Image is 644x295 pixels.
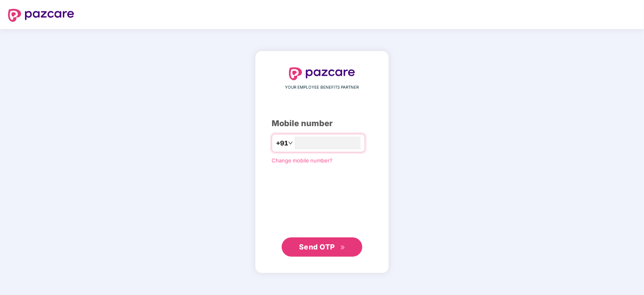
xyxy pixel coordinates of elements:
[340,245,345,250] span: double-right
[288,141,293,145] span: down
[282,237,362,257] button: Send OTPdouble-right
[276,138,288,148] span: +91
[289,67,355,80] img: logo
[272,157,332,164] a: Change mobile number?
[8,9,74,22] img: logo
[272,117,372,130] div: Mobile number
[299,243,335,251] span: Send OTP
[285,84,359,91] span: YOUR EMPLOYEE BENEFITS PARTNER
